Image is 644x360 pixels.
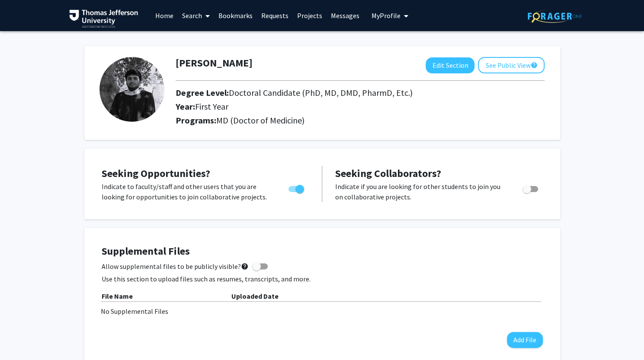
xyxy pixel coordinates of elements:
a: Bookmarks [214,0,257,31]
span: Seeking Collaborators? [335,167,441,180]
mat-icon: help [241,261,249,272]
span: My Profile [372,11,400,20]
a: Requests [257,0,293,31]
h2: Year: [176,101,478,112]
div: Toggle [519,181,543,194]
h2: Programs: [176,115,545,126]
mat-icon: help [530,60,537,70]
span: Seeking Opportunities? [102,167,210,180]
span: Doctoral Candidate (PhD, MD, DMD, PharmD, Etc.) [229,87,413,98]
img: Profile Picture [99,57,164,122]
button: Edit Section [426,57,474,73]
b: File Name [102,292,133,300]
p: Indicate to faculty/staff and other users that you are looking for opportunities to join collabor... [102,181,272,202]
iframe: Chat [6,321,37,354]
p: Indicate if you are looking for other students to join you on collaborative projects. [335,181,506,202]
a: Messages [327,0,364,31]
h1: [PERSON_NAME] [176,57,253,69]
img: Thomas Jefferson University Logo [69,9,138,28]
h2: Degree Level: [176,88,478,98]
img: ForagerOne Logo [528,9,582,23]
a: Home [151,0,178,31]
button: See Public View [478,57,545,73]
h4: Supplemental Files [102,245,543,258]
div: Toggle [285,181,309,194]
a: Search [178,0,214,31]
span: Allow supplemental files to be publicly visible? [102,261,249,272]
b: Uploaded Date [231,292,279,300]
button: Add File [507,332,543,348]
div: No Supplemental Files [101,306,544,316]
p: Use this section to upload files such as resumes, transcripts, and more. [102,274,543,284]
span: MD (Doctor of Medicine) [216,115,304,126]
a: Projects [293,0,327,31]
span: First Year [195,101,228,112]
